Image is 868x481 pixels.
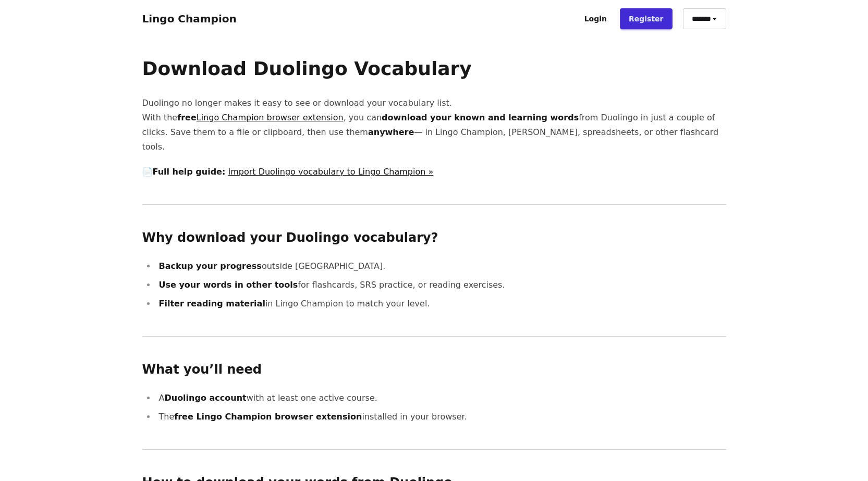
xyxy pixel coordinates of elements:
strong: Duolingo account [164,393,246,403]
a: Import Duolingo vocabulary to Lingo Champion » [228,167,433,177]
p: 📄 [142,165,726,179]
strong: download your known and learning words [382,113,579,122]
li: for flashcards, SRS practice, or reading exercises. [156,278,726,292]
h1: Download Duolingo Vocabulary [142,58,726,79]
p: Duolingo no longer makes it easy to see or download your vocabulary list. With the , you can from... [142,96,726,154]
strong: free Lingo Champion browser extension [174,412,362,422]
a: Login [576,8,616,29]
strong: Backup your progress [159,261,262,271]
strong: Filter reading material [159,299,265,309]
li: A with at least one active course. [156,391,726,405]
strong: anywhere [368,127,414,137]
a: Register [620,8,673,29]
li: The installed in your browser. [156,410,726,424]
li: in Lingo Champion to match your level. [156,297,726,311]
li: outside [GEOGRAPHIC_DATA]. [156,259,726,274]
strong: Use your words in other tools [159,280,298,290]
a: Lingo Champion browser extension [197,113,344,122]
strong: free [177,113,344,122]
a: Lingo Champion [142,13,237,25]
h2: What you’ll need [142,362,726,378]
strong: Full help guide: [153,167,226,177]
h2: Why download your Duolingo vocabulary? [142,230,726,246]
